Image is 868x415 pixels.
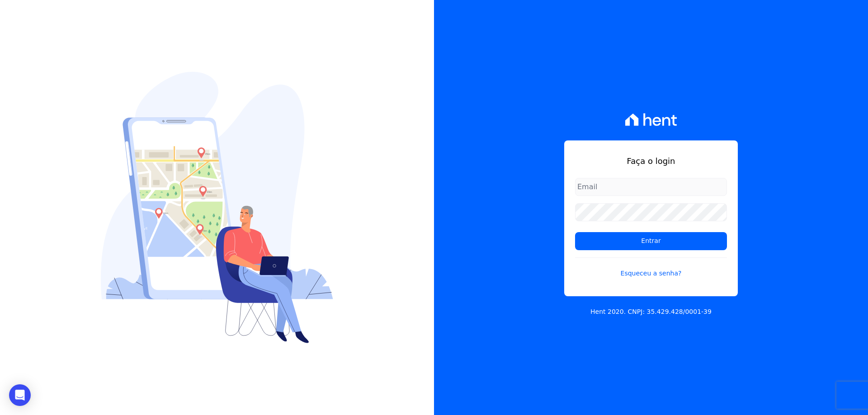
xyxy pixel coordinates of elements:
[590,307,712,317] p: Hent 2020. CNPJ: 35.429.428/0001-39
[575,178,727,196] input: Email
[575,155,727,167] h1: Faça o login
[9,384,31,406] div: Open Intercom Messenger
[101,72,333,343] img: Login
[575,232,727,250] input: Entrar
[575,257,727,278] a: Esqueceu a senha?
